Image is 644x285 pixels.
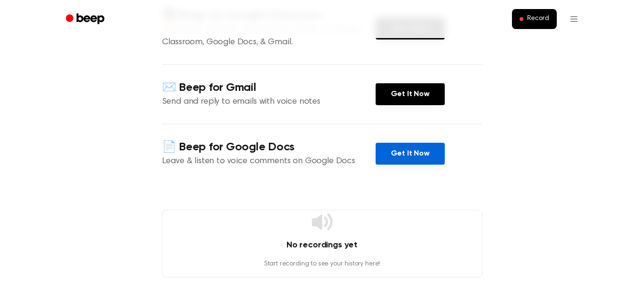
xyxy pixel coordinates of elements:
h4: No recordings yet [163,239,482,252]
a: Get It Now [376,83,445,105]
a: Get It Now [376,143,445,165]
p: Leave & listen to voice comments on Google Docs [162,155,376,168]
p: Send and reply to emails with voice notes [162,96,376,108]
h4: 📄 Beep for Google Docs [162,139,376,155]
a: Beep [59,10,113,29]
h4: ✉️ Beep for Gmail [162,80,376,96]
p: Start recording to see your history here! [163,259,482,269]
button: Record [512,9,556,29]
button: Open menu [562,8,585,30]
span: Record [527,15,549,23]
